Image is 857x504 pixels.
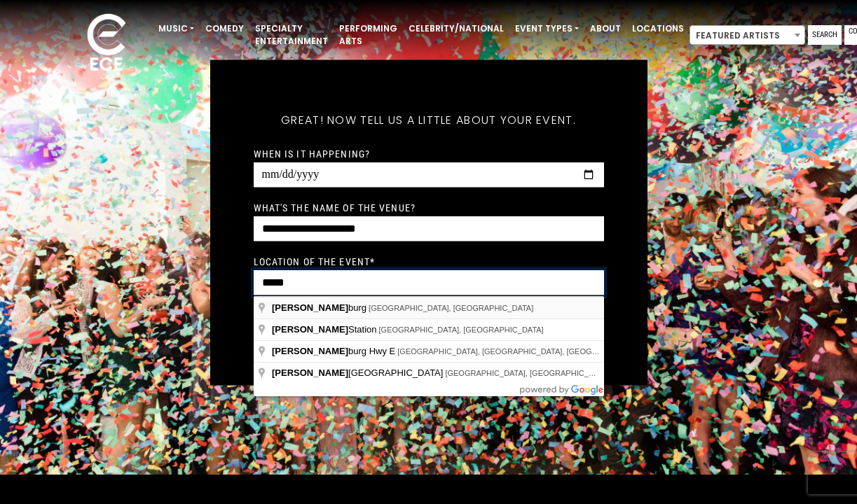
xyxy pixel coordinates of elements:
[200,17,249,41] a: Comedy
[272,324,379,335] span: Station
[690,26,804,45] span: Featured Artists
[254,202,416,214] label: What's the name of the venue?
[808,25,842,45] a: Search
[272,346,397,356] span: burg Hwy E
[254,255,376,268] label: Location of the event
[397,347,647,356] span: [GEOGRAPHIC_DATA], [GEOGRAPHIC_DATA], [GEOGRAPHIC_DATA]
[509,17,584,41] a: Event Types
[272,324,348,335] span: [PERSON_NAME]
[254,95,604,146] h5: Great! Now tell us a little about your event.
[445,369,694,377] span: [GEOGRAPHIC_DATA], [GEOGRAPHIC_DATA], [GEOGRAPHIC_DATA]
[249,17,334,53] a: Specialty Entertainment
[71,10,142,78] img: ece_new_logo_whitev2-1.png
[334,17,403,53] a: Performing Arts
[272,367,348,378] span: [PERSON_NAME]
[153,17,200,41] a: Music
[272,302,369,313] span: burg
[272,346,348,356] span: [PERSON_NAME]
[254,148,371,160] label: When is it happening?
[584,17,626,41] a: About
[690,25,805,45] span: Featured Artists
[403,17,509,41] a: Celebrity/National
[272,302,348,313] span: [PERSON_NAME]
[369,304,533,312] span: [GEOGRAPHIC_DATA], [GEOGRAPHIC_DATA]
[272,367,445,378] span: [GEOGRAPHIC_DATA]
[626,17,690,41] a: Locations
[379,325,544,334] span: [GEOGRAPHIC_DATA], [GEOGRAPHIC_DATA]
